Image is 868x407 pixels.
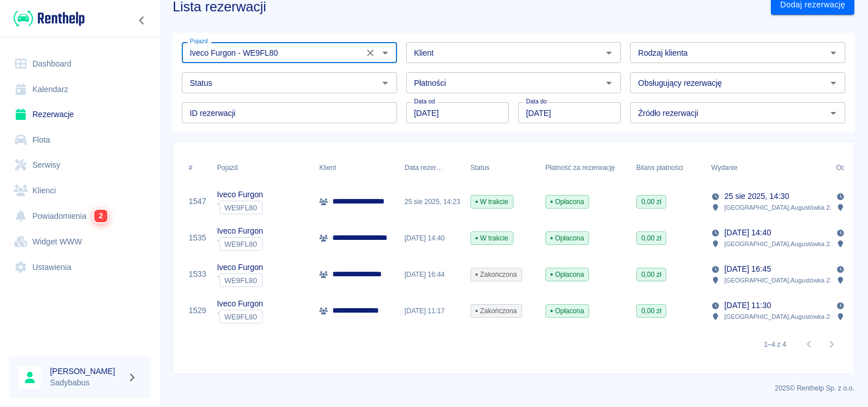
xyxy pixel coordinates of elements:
[631,152,706,184] div: Bilans płatności
[404,152,443,184] div: Data rezerwacji
[9,255,151,280] a: Ustawienia
[50,377,123,389] p: Sadybabus
[217,225,263,237] p: Iveco Furgon
[220,276,262,285] span: WE9FL80
[545,152,615,184] div: Płatność za rezerwację
[217,152,237,184] div: Pojazd
[764,339,786,350] p: 1–4 z 4
[637,197,666,207] span: 0,00 zł
[9,178,151,204] a: Klienci
[470,152,490,184] div: Status
[601,45,617,61] button: Otwórz
[724,239,837,249] p: [GEOGRAPHIC_DATA] , Augustówka 22A
[14,9,85,28] img: Renthelp logo
[377,75,393,91] button: Otwórz
[465,152,540,184] div: Status
[189,196,206,207] a: 1547
[189,232,206,244] a: 1535
[471,233,513,243] span: W trakcie
[825,45,841,61] button: Otwórz
[217,273,263,287] div: `
[217,237,263,251] div: `
[220,240,262,248] span: WE9FL80
[540,152,631,184] div: Płatność za rezerwację
[406,102,509,123] input: DD.MM.YYYY
[601,75,617,91] button: Otwórz
[637,233,666,243] span: 0,00 zł
[9,152,151,178] a: Serwisy
[377,45,393,61] button: Otwórz
[399,184,465,220] div: 25 sie 2025, 14:23
[399,293,465,329] div: [DATE] 11:17
[526,97,547,106] label: Data do
[546,197,589,207] span: Opłacona
[724,300,771,312] p: [DATE] 11:30
[217,201,263,214] div: `
[94,210,107,222] span: 2
[825,75,841,91] button: Otwórz
[546,306,589,316] span: Opłacona
[319,152,336,184] div: Klient
[825,105,841,121] button: Otwórz
[9,77,151,102] a: Kalendarz
[414,97,435,106] label: Data od
[9,9,85,28] a: Renthelp logo
[220,204,262,212] span: WE9FL80
[724,275,837,285] p: [GEOGRAPHIC_DATA] , Augustówka 22A
[399,152,465,184] div: Data rezerwacji
[546,269,589,280] span: Opłacona
[724,202,837,213] p: [GEOGRAPHIC_DATA] , Augustówka 22A
[711,152,737,184] div: Wydanie
[189,268,206,280] a: 1533
[217,189,263,201] p: Iveco Furgon
[637,269,666,280] span: 0,00 zł
[636,152,683,184] div: Bilans płatności
[133,13,151,28] button: Zwiń nawigację
[217,261,263,273] p: Iveco Furgon
[724,190,789,202] p: 25 sie 2025, 14:30
[183,152,211,184] div: #
[724,312,837,322] p: [GEOGRAPHIC_DATA] , Augustówka 22A
[518,102,621,123] input: DD.MM.YYYY
[443,160,459,176] button: Sort
[724,227,771,239] p: [DATE] 14:40
[9,203,151,229] a: Powiadomienia2
[189,152,193,184] div: #
[9,51,151,77] a: Dashboard
[9,229,151,255] a: Widget WWW
[211,152,314,184] div: Pojazd
[190,37,208,45] label: Pojazd
[189,305,206,317] a: 1529
[314,152,399,184] div: Klient
[9,102,151,127] a: Rezerwacje
[737,160,753,176] button: Sort
[50,366,123,377] h6: [PERSON_NAME]
[724,263,771,275] p: [DATE] 16:45
[637,306,666,316] span: 0,00 zł
[471,306,521,316] span: Zakończona
[217,298,263,310] p: Iveco Furgon
[471,269,521,280] span: Zakończona
[9,127,151,153] a: Flota
[220,313,262,321] span: WE9FL80
[399,220,465,256] div: [DATE] 14:40
[471,197,513,207] span: W trakcie
[362,45,378,61] button: Wyczyść
[399,256,465,293] div: [DATE] 16:44
[173,383,854,393] p: 2025 © Renthelp Sp. z o.o.
[706,152,831,184] div: Wydanie
[217,310,263,323] div: `
[546,233,589,243] span: Opłacona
